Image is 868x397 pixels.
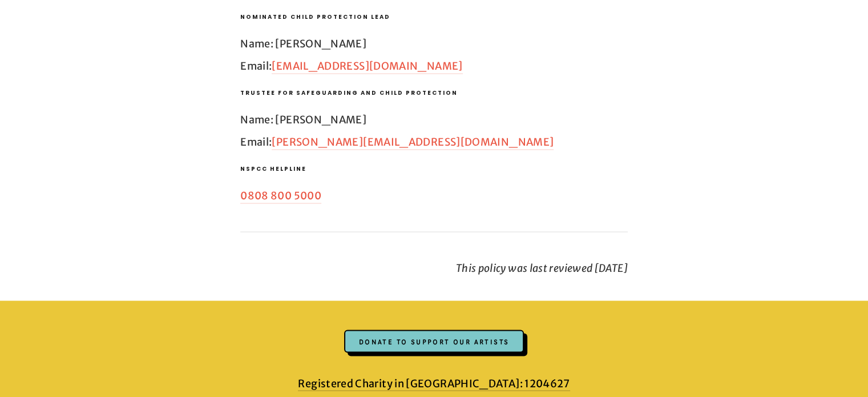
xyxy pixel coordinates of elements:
a: Registered Charity in [GEOGRAPHIC_DATA]: 1204627 [298,376,570,391]
h3: NSPCC Helpline [240,164,628,174]
h3: Nominated child protection lead [240,12,628,22]
a: [EMAIL_ADDRESS][DOMAIN_NAME] [272,59,462,74]
p: Name: [PERSON_NAME] Email: [240,33,628,78]
a: 0808 800 5000 [240,189,321,203]
p: Name: [PERSON_NAME] Email: [240,109,628,154]
a: [PERSON_NAME][EMAIL_ADDRESS][DOMAIN_NAME] [272,135,554,150]
h3: Trustee for safeguarding and child protection [240,88,628,98]
em: This policy was last reviewed [DATE] [456,261,628,274]
div: Donate to support our artists [344,330,524,352]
